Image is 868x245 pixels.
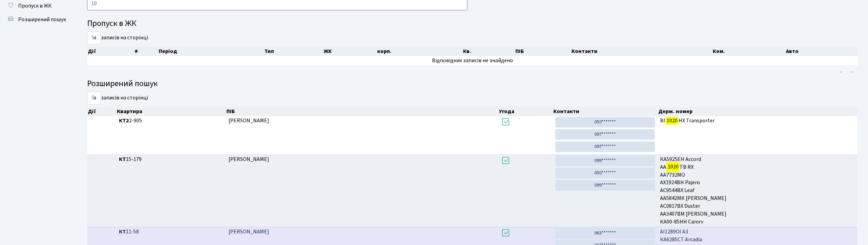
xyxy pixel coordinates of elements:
select: записів на сторінці [87,92,101,105]
label: записів на сторінці [87,92,148,105]
span: 2-905 [119,117,223,125]
th: Авто [785,46,858,56]
th: ЖК [323,46,377,56]
mark: 1020 [666,116,679,125]
h4: Розширений пошук [87,79,858,89]
span: 11-58 [119,228,223,236]
span: Розширений пошук [18,16,66,23]
span: 15-179 [119,155,223,163]
b: КТ [119,228,126,235]
th: Період [158,46,264,56]
th: # [134,46,158,56]
th: Контакти [571,46,712,56]
span: КА5925ЕН Accord АА ТВ RX АА7732МО АХ1924ВН Pajero AC9544BX Leaf АА5842МК [PERSON_NAME] AC0817BX D... [660,155,855,224]
td: Відповідних записів не знайдено [87,56,858,65]
th: ПІБ [515,46,571,56]
span: [PERSON_NAME] [228,117,269,124]
th: Ком. [712,46,786,56]
th: Контакти [553,107,658,116]
span: Пропуск в ЖК [18,2,52,10]
th: Тип [264,46,323,56]
th: Кв. [462,46,515,56]
span: [PERSON_NAME] [228,228,269,235]
b: КТ [119,155,126,163]
b: КТ2 [119,117,129,124]
label: записів на сторінці [87,31,148,44]
h4: Пропуск в ЖК [87,19,858,29]
select: записів на сторінці [87,31,101,44]
th: корп. [377,46,462,56]
th: Дії [87,107,116,116]
th: Держ. номер [658,107,858,116]
th: Угода [499,107,553,116]
span: [PERSON_NAME] [228,155,269,163]
span: ВІ НХ Transporter [660,117,855,125]
th: Дії [87,46,134,56]
mark: 1020 [667,162,680,172]
a: Розширений пошук [3,13,72,26]
th: ПІБ [226,107,499,116]
th: Квартира [116,107,226,116]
